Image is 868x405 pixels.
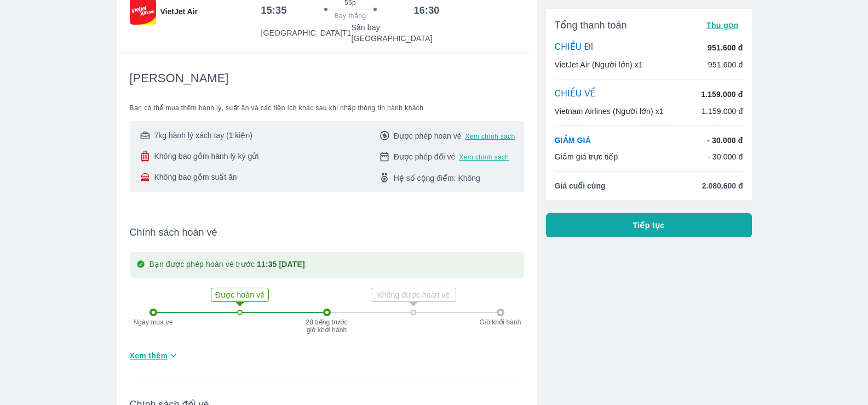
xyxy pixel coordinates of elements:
p: 951.600 đ [708,42,743,53]
span: Không bao gồm suất ăn [154,172,237,182]
button: Xem chính sách [465,132,515,141]
span: Hệ số cộng điểm: Không [394,173,480,184]
h6: 15:35 [261,4,287,17]
span: 7kg hành lý xách tay (1 kiện) [154,130,252,141]
p: 1.159.000 đ [702,106,743,117]
button: Xem chính sách [459,153,509,162]
p: Ngày mua vé [129,318,178,326]
span: Xem thêm [130,350,168,361]
p: Bạn được phép hoàn vé trước [150,259,305,271]
p: CHIỀU VỀ [555,88,596,100]
span: Không bao gồm hành lý ký gửi [154,151,259,162]
p: Giờ khởi hành [476,318,525,326]
h6: 16:30 [414,4,440,17]
button: Xem thêm [125,346,184,364]
p: 951.600 đ [708,59,743,70]
p: - 30.000 đ [707,135,743,146]
span: [PERSON_NAME] [130,71,229,86]
span: VietJet Air [160,6,198,17]
span: Chính sách hoàn vé [130,226,524,239]
p: [GEOGRAPHIC_DATA] T1 [261,27,352,38]
button: Thu gọn [702,18,743,33]
strong: 11:35 [DATE] [257,260,305,269]
p: Được hoàn vé [212,289,267,300]
span: Tổng thanh toán [555,19,627,32]
p: Không được hoàn vé [372,289,455,300]
span: 2.080.600 đ [702,180,743,191]
p: Vietnam Airlines (Người lớn) x1 [555,106,664,117]
p: VietJet Air (Người lớn) x1 [555,59,643,70]
p: GIẢM GIÁ [555,135,591,146]
span: Giá cuối cùng [555,180,606,191]
span: Được phép đổi vé [394,151,456,162]
span: Tiếp tục [633,220,665,231]
p: Giảm giá trực tiếp [555,151,618,162]
span: Bạn có thể mua thêm hành lý, suất ăn và các tiện ích khác sau khi nhập thông tin hành khách [130,104,524,112]
span: Bay thẳng [335,12,366,20]
p: 28 tiếng trước giờ khởi hành [305,318,349,334]
p: - 30.000 đ [708,151,743,162]
p: 1.159.000 đ [701,89,743,100]
button: Tiếp tục [546,213,752,237]
p: Sân bay [GEOGRAPHIC_DATA] [351,22,439,44]
span: Được phép hoàn vé [394,130,462,141]
p: CHIỀU ĐI [555,42,594,54]
span: Thu gọn [706,21,739,30]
